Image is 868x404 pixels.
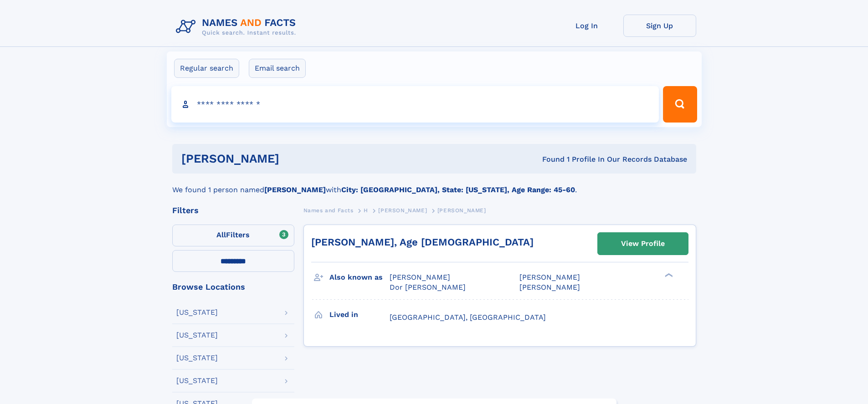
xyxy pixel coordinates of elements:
[176,354,218,362] div: [US_STATE]
[519,273,580,281] span: [PERSON_NAME]
[390,273,450,281] span: [PERSON_NAME]
[598,233,688,255] a: View Profile
[411,154,687,164] div: Found 1 Profile In Our Records Database
[329,270,390,285] h3: Also known as
[171,86,659,123] input: search input
[172,225,294,246] label: Filters
[181,153,411,164] h1: [PERSON_NAME]
[172,174,696,195] div: We found 1 person named with .
[623,15,696,37] a: Sign Up
[216,230,226,239] span: All
[663,86,697,123] button: Search Button
[176,309,218,316] div: [US_STATE]
[172,15,303,39] img: Logo Names and Facts
[390,313,546,322] span: [GEOGRAPHIC_DATA], [GEOGRAPHIC_DATA]
[437,207,486,214] span: [PERSON_NAME]
[364,207,368,214] span: H
[378,207,427,214] span: [PERSON_NAME]
[303,205,354,216] a: Names and Facts
[172,283,294,291] div: Browse Locations
[172,206,294,215] div: Filters
[550,15,623,37] a: Log In
[329,307,390,322] h3: Lived in
[249,59,306,78] label: Email search
[364,205,368,216] a: H
[176,377,218,384] div: [US_STATE]
[174,59,239,78] label: Regular search
[621,233,665,254] div: View Profile
[378,205,427,216] a: [PERSON_NAME]
[519,283,580,291] span: [PERSON_NAME]
[311,236,534,248] a: [PERSON_NAME], Age [DEMOGRAPHIC_DATA]
[390,283,466,291] span: Dor [PERSON_NAME]
[264,185,326,194] b: [PERSON_NAME]
[176,332,218,339] div: [US_STATE]
[663,272,673,278] div: ❯
[341,185,575,194] b: City: [GEOGRAPHIC_DATA], State: [US_STATE], Age Range: 45-60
